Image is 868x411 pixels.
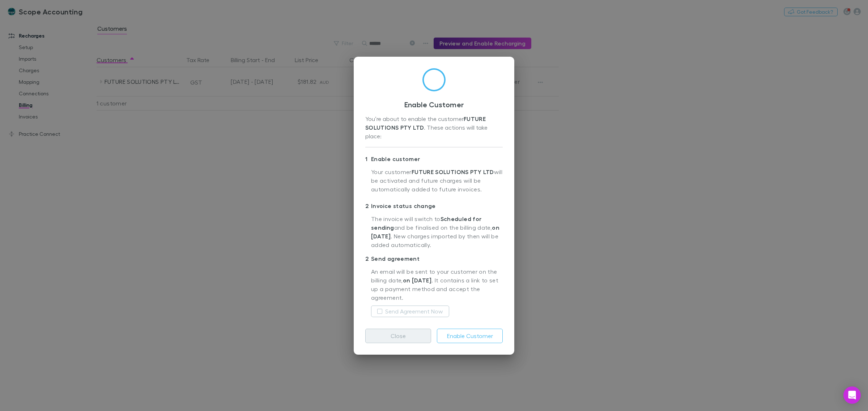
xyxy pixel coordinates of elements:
button: Enable Customer [437,329,503,343]
strong: Scheduled for sending [371,215,481,231]
div: 1 [365,155,371,163]
strong: on [DATE] [371,224,499,240]
p: The invoice will switch to and be finalised on the billing date, . New charges imported by then w... [371,215,503,250]
label: Send Agreement Now [385,307,443,316]
p: Invoice status change [365,200,503,212]
p: Enable customer [365,153,503,165]
p: Send agreement [365,253,503,264]
button: Send Agreement Now [371,306,449,317]
button: Close [365,329,431,343]
div: You’re about to enable the customer . These actions will take place: [365,114,503,141]
strong: on [DATE] [403,277,431,284]
div: Open Intercom Messenger [843,386,861,404]
div: 2 [365,254,371,263]
p: Your customer will be activated and future charges will be automatically added to future invoices. [371,168,503,197]
div: 2 [365,202,371,210]
strong: FUTURE SOLUTIONS PTY LTD [412,168,494,176]
strong: FUTURE SOLUTIONS PTY LTD [365,115,488,131]
h3: Enable Customer [365,100,503,109]
p: An email will be sent to your customer on the billing date, . It contains a link to set up a paym... [371,267,503,303]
